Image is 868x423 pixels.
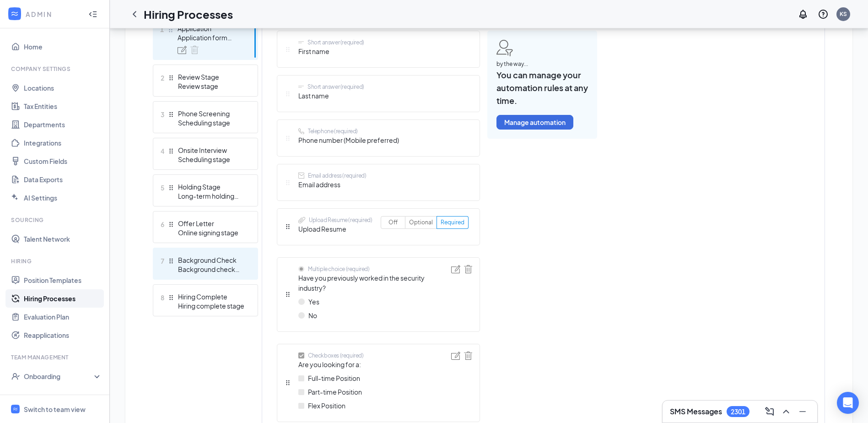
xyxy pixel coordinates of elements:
div: Sourcing [11,216,100,224]
button: ChevronUp [779,404,793,419]
span: First name [298,46,364,56]
div: Application form stage [178,33,244,42]
svg: Drag [285,91,291,97]
span: Flex Position [308,401,345,411]
span: Email address [298,179,366,190]
span: Have you previously worked in the security industry? [298,273,451,293]
div: Online signing stage [178,228,245,237]
svg: Collapse [88,10,97,19]
span: 1 [160,24,164,35]
svg: Notifications [798,9,809,20]
a: Integrations [24,134,102,152]
div: Review Stage [178,72,245,81]
svg: Drag [168,258,174,264]
a: Departments [24,115,102,134]
span: Phone number (Mobile preferred) [298,135,399,145]
h3: SMS Messages [670,407,722,417]
a: Home [24,38,102,56]
svg: Drag [285,46,291,53]
button: ComposeMessage [762,404,777,419]
div: Review stage [178,81,245,91]
div: Company Settings [11,65,100,73]
svg: Drag [167,27,174,33]
a: Data Exports [24,170,102,189]
span: 3 [161,109,164,120]
span: Full-time Position [308,373,360,383]
span: Yes [308,297,319,307]
a: Tax Entities [24,97,102,115]
span: You can manage your automation rules at any time. [496,69,588,108]
h1: Hiring Processes [144,6,233,22]
svg: Drag [168,111,174,118]
svg: Drag [168,184,174,191]
div: Phone Screening [178,109,245,118]
svg: WorkstreamLogo [12,406,18,412]
div: Onsite Interview [178,146,245,155]
div: KS [840,10,847,18]
div: Open Intercom Messenger [837,392,859,414]
div: Background Check [178,255,245,265]
svg: Drag [168,75,174,81]
span: Off [388,219,398,226]
svg: ComposeMessage [764,406,775,417]
span: Required [441,219,464,226]
span: Are you looking for a: [298,359,364,369]
div: Hiring complete stage [178,301,245,310]
svg: Drag [285,223,291,230]
span: Upload Resume [298,224,372,234]
span: Optional [409,219,433,226]
div: Onboarding [24,372,94,381]
div: 2301 [731,408,745,416]
div: Long-term holding stage [178,191,245,201]
div: Scheduling stage [178,155,245,164]
div: Telephone (required) [308,127,358,135]
svg: Minimize [797,406,808,417]
span: by the way... [496,60,588,69]
a: AI Settings [24,189,102,207]
svg: Drag [285,179,291,186]
a: Talent Network [24,230,102,248]
svg: Drag [285,291,291,298]
span: 8 [161,292,164,303]
div: Application [178,24,244,33]
div: Checkboxes (required) [308,352,364,359]
a: Hiring Processes [24,289,102,308]
div: Background check stage [178,265,245,274]
div: Scheduling stage [178,118,245,127]
span: No [308,310,317,320]
svg: Drag [285,135,291,141]
svg: QuestionInfo [818,9,829,20]
a: Position Templates [24,271,102,289]
span: 7 [161,255,164,266]
div: Short answer (required) [307,83,364,91]
div: Short answer (required) [307,38,364,46]
a: Custom Fields [24,152,102,170]
div: Hiring Complete [178,292,245,301]
span: 5 [161,182,164,193]
span: 4 [161,146,164,157]
button: Manage automation [496,115,573,130]
svg: Drag [285,380,291,386]
a: Locations [24,79,102,97]
div: Upload Resume (required) [309,216,372,224]
div: Holding Stage [178,182,245,191]
svg: Drag [168,294,174,301]
svg: Drag [168,221,174,228]
svg: Drag [168,148,174,154]
span: 6 [161,219,164,230]
svg: WorkstreamLogo [10,9,19,18]
a: Evaluation Plan [24,308,102,326]
button: Minimize [795,404,810,419]
div: Offer Letter [178,219,245,228]
div: Hiring [11,257,100,265]
a: Reapplications [24,326,102,344]
svg: ChevronLeft [129,9,140,20]
svg: ChevronUp [781,406,792,417]
span: 2 [161,72,164,83]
